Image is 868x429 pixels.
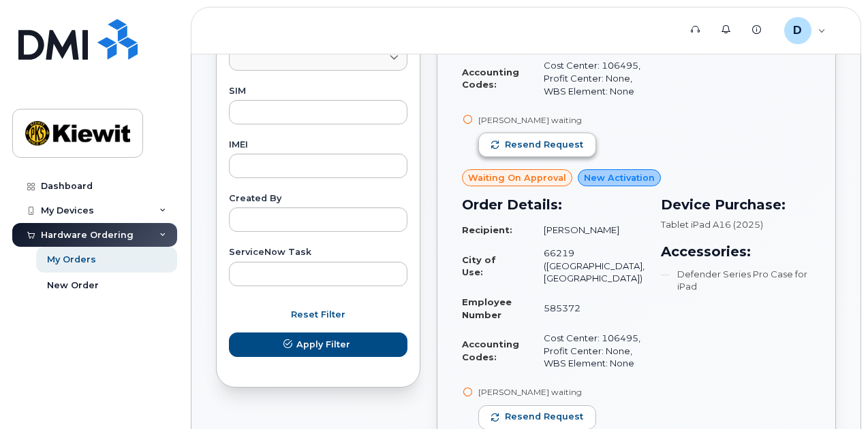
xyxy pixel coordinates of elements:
[531,218,645,242] td: [PERSON_NAME]
[661,268,811,293] li: Defender Series Pro Case for iPad
[462,67,519,90] strong: Accounting Codes:
[661,219,763,230] span: Tablet iPad A16 (2025)
[229,194,407,203] label: Created By
[462,254,496,278] strong: City of Use:
[229,248,407,257] label: ServiceNow Task
[462,194,645,215] h3: Order Details:
[531,54,645,103] td: Cost Center: 106495, Profit Center: None, WBS Element: None
[531,241,645,290] td: 66219 ([GEOGRAPHIC_DATA], [GEOGRAPHIC_DATA])
[478,133,596,157] button: Resend request
[505,411,583,423] span: Resend request
[505,139,583,151] span: Resend request
[229,303,407,327] button: Reset Filter
[531,290,645,326] td: 585372
[229,141,407,150] label: IMEI
[478,386,596,398] div: [PERSON_NAME] waiting
[478,114,596,126] div: [PERSON_NAME] waiting
[462,339,519,362] strong: Accounting Codes:
[793,22,802,39] span: D
[462,224,512,235] strong: Recipient:
[809,370,858,419] iframe: Messenger Launcher
[291,308,345,321] span: Reset Filter
[296,338,350,351] span: Apply Filter
[462,296,512,320] strong: Employee Number
[229,87,407,96] label: SIM
[531,326,645,375] td: Cost Center: 106495, Profit Center: None, WBS Element: None
[661,241,811,262] h3: Accessories:
[229,332,407,357] button: Apply Filter
[468,171,566,184] span: Waiting On Approval
[661,194,811,215] h3: Device Purchase:
[775,17,835,44] div: Dakota.Riggs
[584,171,655,184] span: New Activation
